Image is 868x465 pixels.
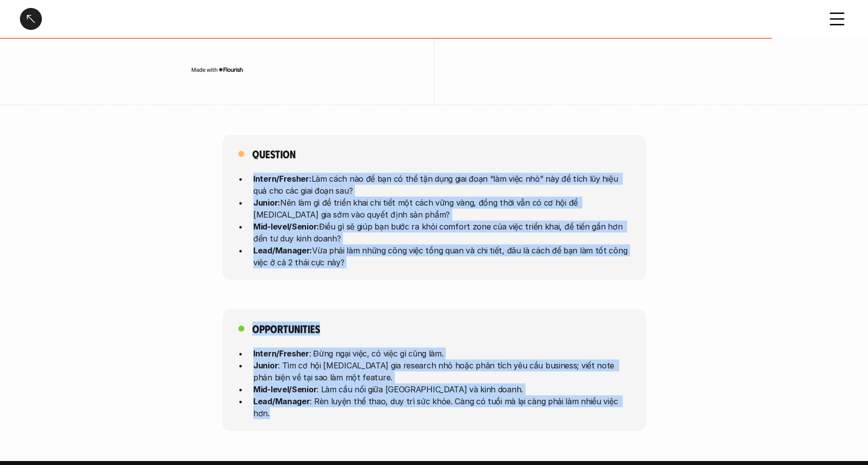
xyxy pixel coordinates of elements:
strong: Junior [253,360,278,370]
p: : Tìm cơ hội [MEDICAL_DATA] gia research nhỏ hoặc phân tích yêu cầu business; viết note phản biện... [253,359,630,383]
p: : Đừng ngại việc, có việc gì cũng làm. [253,348,630,359]
p: : Rèn luyện thể thao, duy trì sức khỏe. Càng có tuổi mà lại càng phải làm nhiều việc hơn. [253,395,630,419]
strong: Mid-level/Senior [253,384,317,394]
p: : Làm cầu nối giữa [GEOGRAPHIC_DATA] và kinh doanh. [253,383,630,395]
strong: Lead/Manager [253,396,310,406]
p: Điều gì sẽ giúp bạn bước ra khỏi comfort zone của việc triển khai, để tiến gần hơn đến tư duy kin... [253,220,630,244]
strong: Intern/Fresher [253,349,309,358]
h5: Opportunities [252,322,320,336]
strong: Lead/Manager: [253,245,312,255]
p: Vừa phải làm những công việc tổng quan và chi tiết, đâu là cách để bạn làm tốt công việc ở cả 2 t... [253,244,630,268]
strong: Junior: [253,197,280,207]
img: Made with Flourish [191,66,243,74]
p: Nên làm gì để triển khai chi tiết một cách vững vàng, đồng thời vẫn có cơ hội để [MEDICAL_DATA] g... [253,196,630,220]
strong: Mid-level/Senior: [253,221,319,231]
p: Làm cách nào để bạn có thể tận dụng giai đoạn “làm việc nhỏ” này để tích lũy hiệu quả cho các gia... [253,172,630,196]
h5: Question [252,147,296,161]
strong: Intern/Fresher: [253,173,312,183]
